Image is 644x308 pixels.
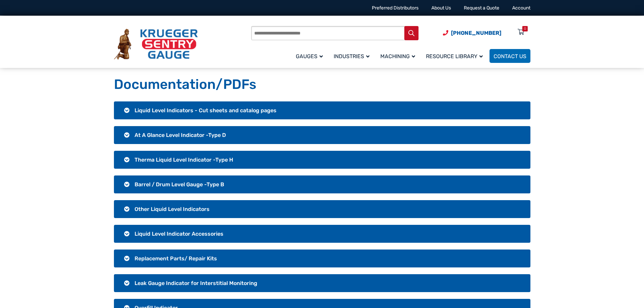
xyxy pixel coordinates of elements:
[494,53,526,60] span: Contact Us
[512,5,530,11] a: Account
[292,48,330,64] a: Gauges
[296,53,323,60] span: Gauges
[114,29,198,60] img: Krueger Sentry Gauge
[135,255,217,262] span: Replacement Parts/ Repair Kits
[431,5,451,11] a: About Us
[135,132,226,138] span: At A Glance Level Indicator -Type D
[135,181,224,188] span: Barrel / Drum Level Gauge -Type B
[426,53,483,60] span: Resource Library
[135,280,257,286] span: Leak Gauge Indicator for Interstitial Monitoring
[380,53,415,60] span: Machining
[372,5,419,11] a: Preferred Distributors
[451,30,501,36] span: [PHONE_NUMBER]
[334,53,369,60] span: Industries
[490,49,530,63] a: Contact Us
[443,29,501,37] a: Phone Number (920) 434-8860
[135,157,233,163] span: Therma Liquid Level Indicator -Type H
[135,231,223,237] span: Liquid Level Indicator Accessories
[464,5,499,11] a: Request a Quote
[330,48,376,64] a: Industries
[135,107,277,114] span: Liquid Level Indicators - Cut sheets and catalog pages
[114,76,530,93] h1: Documentation/PDFs
[524,26,526,31] div: 0
[376,48,422,64] a: Machining
[422,48,490,64] a: Resource Library
[135,206,210,212] span: Other Liquid Level Indicators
